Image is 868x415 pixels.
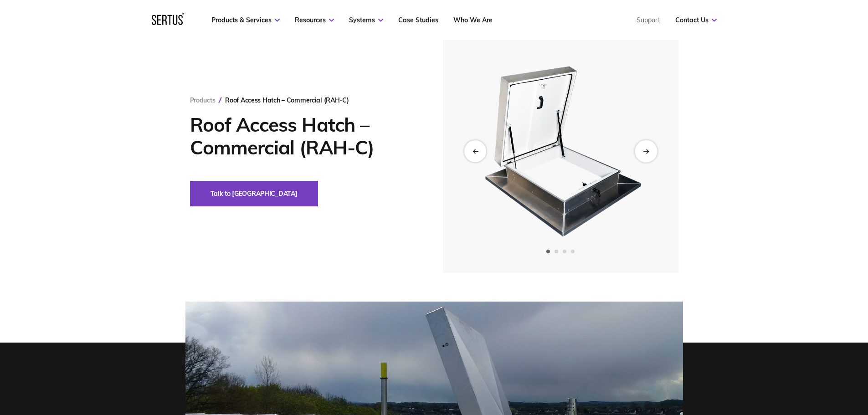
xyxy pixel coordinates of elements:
[675,16,717,24] a: Contact Us
[704,309,868,415] iframe: Chat Widget
[453,16,493,24] a: Who We Are
[190,181,318,206] button: Talk to [GEOGRAPHIC_DATA]
[190,113,416,159] h1: Roof Access Hatch – Commercial (RAH-C)
[190,96,216,104] a: Products
[464,140,486,162] div: Previous slide
[571,250,575,253] span: Go to slide 4
[563,250,566,253] span: Go to slide 3
[555,250,558,253] span: Go to slide 2
[635,140,657,162] div: Next slide
[211,16,280,24] a: Products & Services
[398,16,438,24] a: Case Studies
[637,16,660,24] a: Support
[295,16,334,24] a: Resources
[349,16,383,24] a: Systems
